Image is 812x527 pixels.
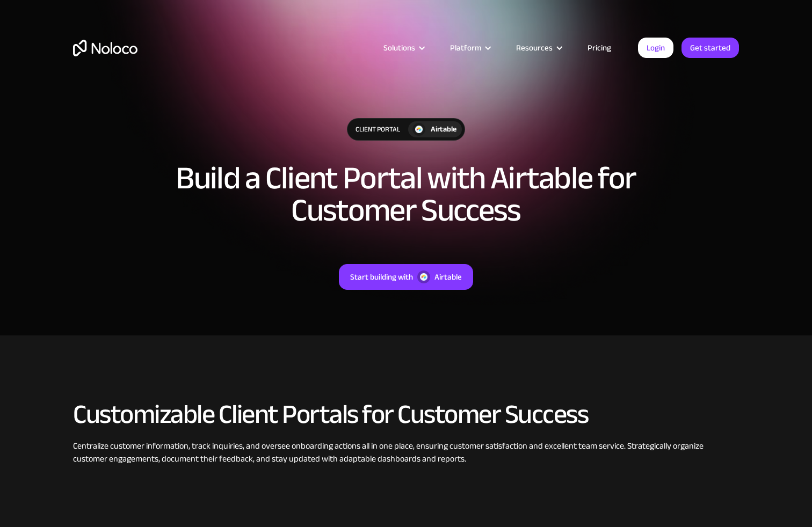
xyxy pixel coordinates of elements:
div: Platform [437,41,503,55]
div: Platform [450,41,481,55]
div: Resources [516,41,553,55]
div: Airtable [434,270,462,284]
a: Get started [682,38,739,58]
div: Resources [503,41,574,55]
div: Centralize customer information, track inquiries, and oversee onboarding actions all in one place... [73,440,739,465]
a: Pricing [574,41,625,55]
div: Airtable [431,123,456,135]
div: Client Portal [347,119,408,140]
a: Login [638,38,673,58]
a: home [73,40,137,56]
h2: Customizable Client Portals for Customer Success [73,400,739,429]
h1: Build a Client Portal with Airtable for Customer Success [164,162,648,226]
div: Solutions [383,41,415,55]
a: Start building withAirtable [339,264,473,290]
div: Start building with [350,270,413,284]
div: Solutions [370,41,437,55]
